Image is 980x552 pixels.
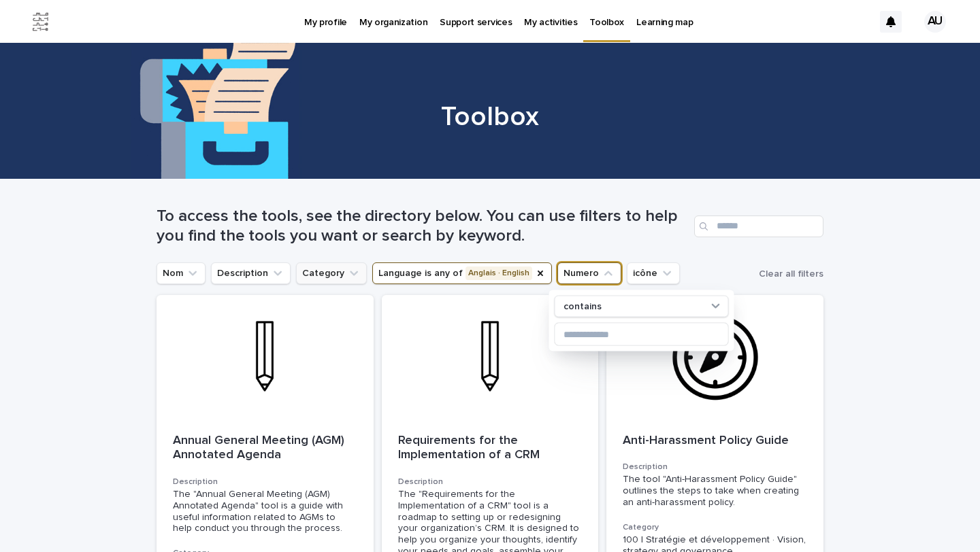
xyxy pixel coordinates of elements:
p: Anti-Harassment Policy Guide [623,434,807,449]
input: Search [694,215,823,237]
button: icône [627,262,680,284]
button: Description [211,262,291,284]
h3: Description [173,477,357,487]
div: The "Annual General Meeting (AGM) Annotated Agenda" tool is a guide with useful information relat... [173,489,357,534]
h1: Toolbox [157,101,823,133]
p: contains [563,300,602,312]
button: Numero [557,262,621,284]
div: The tool "Anti-Harassment Policy Guide" outlines the steps to take when creating an anti-harassme... [623,474,807,508]
img: Jx8JiDZqSLW7pnA6nIo1 [27,8,54,35]
button: Clear all filters [753,264,823,284]
h1: To access the tools, see the directory below. You can use filters to help you find the tools you ... [157,207,689,246]
button: Category [296,262,367,284]
div: AU [924,11,946,33]
p: Requirements for the Implementation of a CRM [398,434,583,463]
h3: Description [398,477,583,487]
h3: Description [623,462,807,472]
h3: Category [623,522,807,533]
span: Clear all filters [759,269,823,279]
button: Language [372,262,552,284]
button: Nom [157,262,206,284]
p: Annual General Meeting (AGM) Annotated Agenda [173,434,357,463]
